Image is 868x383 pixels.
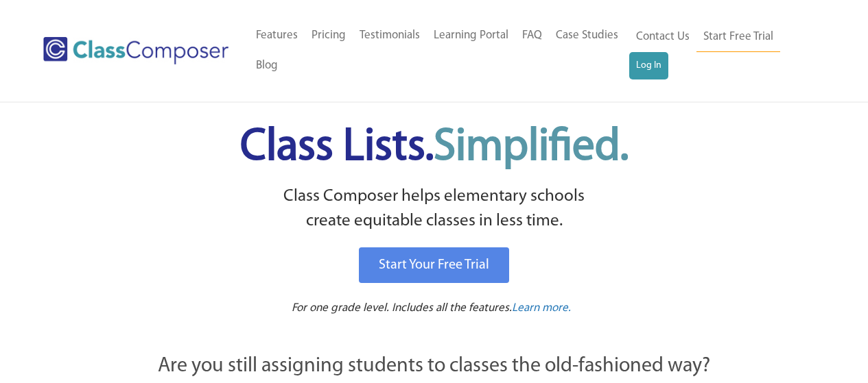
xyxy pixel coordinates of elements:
[43,37,228,64] img: Class Composer
[512,300,571,317] a: Learn more.
[434,125,629,170] span: Simplified.
[249,21,629,81] nav: Header Menu
[696,22,780,53] a: Start Free Trial
[359,247,509,283] a: Start Your Free Trial
[249,21,305,51] a: Features
[427,21,515,51] a: Learning Portal
[84,351,784,382] p: Are you still assigning students to classes the old-fashioned way?
[629,22,814,79] nav: Header Menu
[249,51,285,81] a: Blog
[353,21,427,51] a: Testimonials
[379,258,489,272] span: Start Your Free Trial
[629,52,668,79] a: Log In
[549,21,625,51] a: Case Studies
[629,22,696,52] a: Contact Us
[305,21,353,51] a: Pricing
[515,21,549,51] a: FAQ
[240,125,629,170] span: Class Lists.
[82,184,786,234] p: Class Composer helps elementary schools create equitable classes in less time.
[292,302,512,314] span: For one grade level. Includes all the features.
[512,302,571,314] span: Learn more.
